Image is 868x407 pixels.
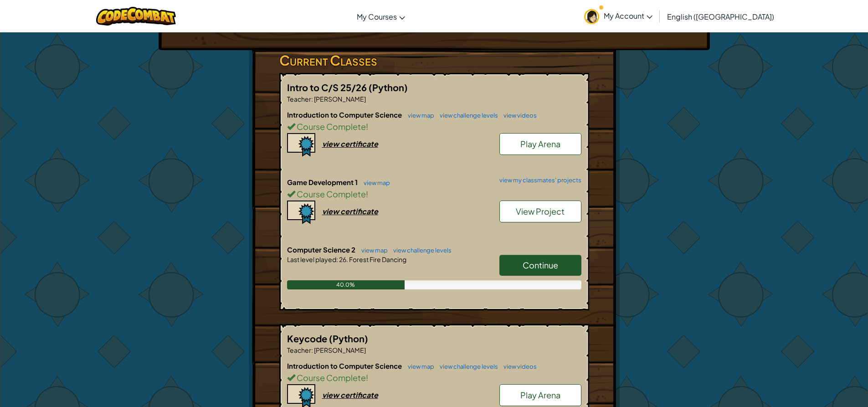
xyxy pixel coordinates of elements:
[313,95,366,103] span: [PERSON_NAME]
[667,12,774,21] span: English ([GEOGRAPHIC_DATA])
[663,4,779,29] a: English ([GEOGRAPHIC_DATA])
[499,112,537,119] a: view videos
[329,333,368,344] span: (Python)
[287,206,378,216] a: view certificate
[435,112,498,119] a: view challenge levels
[295,372,366,383] span: Course Complete
[279,50,589,71] h3: Current Classes
[287,82,369,93] span: Intro to C/S 25/26
[287,333,329,344] span: Keycode
[520,139,560,149] span: Play Arena
[357,12,397,21] span: My Courses
[287,133,315,157] img: certificate-icon.png
[287,255,336,263] span: Last level played
[313,346,366,354] span: [PERSON_NAME]
[435,363,498,370] a: view challenge levels
[311,346,313,354] span: :
[366,372,368,383] span: !
[366,189,368,199] span: !
[499,363,537,370] a: view videos
[523,260,558,270] span: Continue
[287,390,378,400] a: view certificate
[287,245,357,254] span: Computer Science 2
[311,95,313,103] span: :
[580,2,657,31] a: My Account
[322,390,378,400] div: view certificate
[336,255,338,263] span: :
[287,201,315,224] img: certificate-icon.png
[403,363,434,370] a: view map
[287,110,403,119] span: Introduction to Computer Science
[322,206,378,216] div: view certificate
[287,280,405,289] div: 40.0%
[389,247,452,254] a: view challenge levels
[366,121,368,132] span: !
[359,179,390,186] a: view map
[287,95,311,103] span: Teacher
[287,139,378,149] a: view certificate
[520,390,560,400] span: Play Arena
[295,121,366,132] span: Course Complete
[584,9,599,24] img: avatar
[322,139,378,149] div: view certificate
[369,82,408,93] span: (Python)
[338,255,348,263] span: 26.
[287,361,403,370] span: Introduction to Computer Science
[295,189,366,199] span: Course Complete
[516,206,565,216] span: View Project
[287,178,359,186] span: Game Development 1
[352,4,410,29] a: My Courses
[403,112,434,119] a: view map
[348,255,406,263] span: Forest Fire Dancing
[604,11,652,21] span: My Account
[96,7,176,26] img: CodeCombat logo
[357,247,388,254] a: view map
[287,346,311,354] span: Teacher
[495,177,581,183] a: view my classmates' projects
